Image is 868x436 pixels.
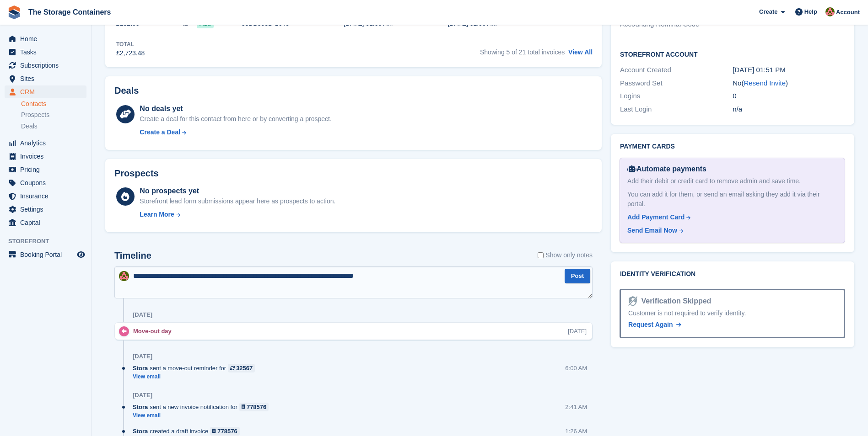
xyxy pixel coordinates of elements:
[133,427,244,436] div: created a draft invoice
[565,364,587,372] div: 6:00 AM
[5,59,86,72] a: menu
[538,250,544,260] input: Show only notes
[5,190,86,202] a: menu
[133,327,176,335] div: Move-out day
[140,103,331,114] div: No deals yet
[133,353,152,360] div: [DATE]
[20,203,75,216] span: Settings
[627,213,685,222] div: Add Payment Card
[5,216,86,229] a: menu
[825,7,835,16] img: Kirsty Simpson
[565,427,587,436] div: 1:26 AM
[20,72,75,85] span: Sites
[21,100,86,108] a: Contacts
[133,364,259,372] div: sent a move-out reminder for
[741,79,788,87] span: ( )
[620,143,845,150] h2: Payment cards
[620,271,845,278] h2: Identity verification
[5,46,86,58] a: menu
[759,7,777,16] span: Create
[140,197,335,206] div: Storefront lead form submissions appear here as prospects to action.
[733,91,845,101] div: 0
[538,250,593,260] label: Show only notes
[8,237,91,246] span: Storefront
[236,364,253,372] div: 32567
[140,210,335,219] a: Learn More
[20,150,75,163] span: Invoices
[744,79,786,87] a: Resend Invite
[133,412,273,420] a: View email
[133,373,259,381] a: View email
[140,210,174,219] div: Learn More
[5,137,86,149] a: menu
[133,427,148,436] span: Stora
[114,250,151,261] h2: Timeline
[247,403,266,411] div: 778576
[114,85,139,96] h2: Deals
[21,122,86,131] a: Deals
[20,248,75,261] span: Booking Portal
[5,72,86,85] a: menu
[480,48,565,56] span: Showing 5 of 21 total invoices
[21,122,38,131] span: Deals
[75,249,86,260] a: Preview store
[119,271,129,281] img: Kirsty Simpson
[733,78,845,89] div: No
[568,327,587,335] div: [DATE]
[20,137,75,149] span: Analytics
[733,104,845,115] div: n/a
[627,226,677,235] div: Send Email Now
[627,190,837,209] div: You can add it for them, or send an email asking they add it via their portal.
[25,5,114,20] a: The Storage Containers
[5,32,86,45] a: menu
[5,203,86,216] a: menu
[133,364,148,372] span: Stora
[627,213,834,222] a: Add Payment Card
[20,163,75,176] span: Pricing
[836,8,860,17] span: Account
[20,176,75,189] span: Coupons
[5,85,86,98] a: menu
[628,321,673,328] span: Request Again
[20,46,75,58] span: Tasks
[5,163,86,176] a: menu
[217,427,237,436] div: 778576
[733,65,845,75] div: [DATE] 01:51 PM
[628,320,681,330] a: Request Again
[21,110,86,120] a: Prospects
[628,296,637,306] img: Identity Verification Ready
[210,427,240,436] a: 778576
[565,269,590,284] button: Post
[133,403,148,411] span: Stora
[620,104,733,115] div: Last Login
[5,150,86,163] a: menu
[21,111,49,119] span: Prospects
[133,403,273,411] div: sent a new invoice notification for
[20,59,75,72] span: Subscriptions
[20,216,75,229] span: Capital
[116,48,145,58] div: £2,723.48
[565,403,587,411] div: 2:41 AM
[620,65,733,75] div: Account Created
[20,190,75,202] span: Insurance
[140,128,180,137] div: Create a Deal
[627,176,837,186] div: Add their debit or credit card to remove admin and save time.
[20,85,75,98] span: CRM
[620,78,733,89] div: Password Set
[804,7,817,16] span: Help
[114,168,159,179] h2: Prospects
[620,49,845,58] h2: Storefront Account
[133,392,152,399] div: [DATE]
[140,114,331,124] div: Create a deal for this contact from here or by converting a prospect.
[140,128,331,137] a: Create a Deal
[568,48,593,56] a: View All
[620,91,733,101] div: Logins
[628,308,836,318] div: Customer is not required to verify identity.
[133,311,152,319] div: [DATE]
[228,364,255,372] a: 32567
[20,32,75,45] span: Home
[116,40,145,48] div: Total
[637,296,711,307] div: Verification Skipped
[5,248,86,261] a: menu
[627,164,837,175] div: Automate payments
